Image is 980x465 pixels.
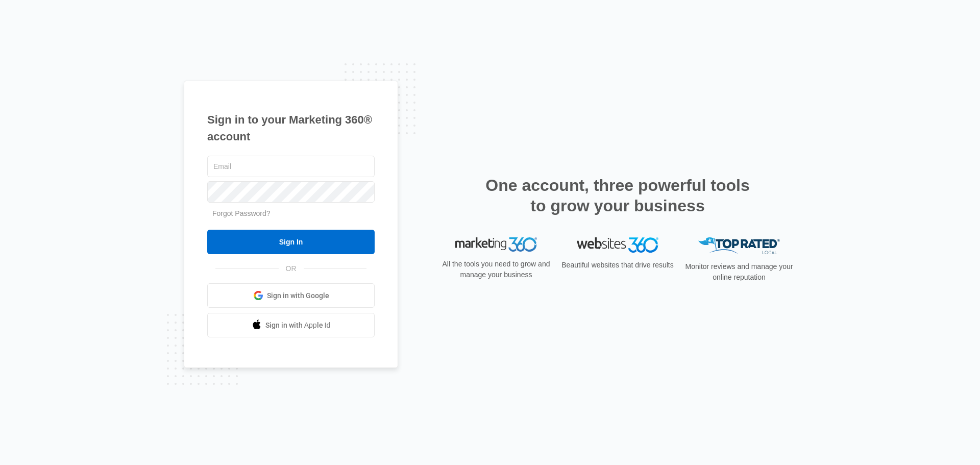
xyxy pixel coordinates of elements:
[279,263,304,274] span: OR
[212,209,271,217] a: Forgot Password?
[439,259,553,280] p: All the tools you need to grow and manage your business
[207,283,375,308] a: Sign in with Google
[682,261,796,283] p: Monitor reviews and manage your online reputation
[698,237,780,254] img: Top Rated Local
[267,290,329,301] span: Sign in with Google
[207,230,375,254] input: Sign In
[455,237,537,252] img: Marketing 360
[577,237,658,252] img: Websites 360
[482,175,753,216] h2: One account, three powerful tools to grow your business
[207,156,375,177] input: Email
[207,313,375,337] a: Sign in with Apple Id
[207,111,375,145] h1: Sign in to your Marketing 360® account
[265,320,331,331] span: Sign in with Apple Id
[560,260,675,271] p: Beautiful websites that drive results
